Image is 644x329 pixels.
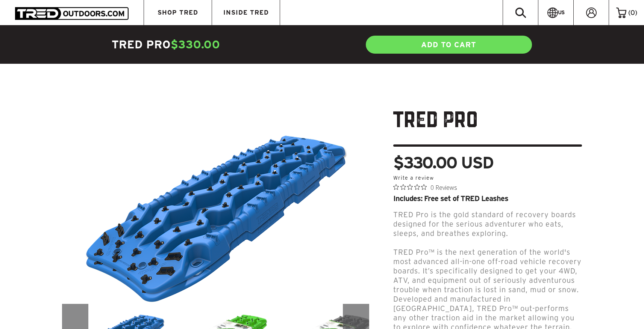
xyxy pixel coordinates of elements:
img: TRED_Pro_ISO_BLUE_x2_a4ef3000-dbc9-4e90-904d-fa9cde89e0d0_700x.png [84,108,347,304]
span: $330.00 USD [393,154,493,171]
span: SHOP TRED [158,9,198,16]
div: Includes: Free set of TRED Leashes [393,195,582,202]
h1: TRED Pro [393,108,582,147]
span: INSIDE TRED [223,9,269,16]
a: ADD TO CART [365,35,533,54]
h4: TRED Pro [112,37,322,52]
button: Rated 0 out of 5 stars from 0 reviews. Jump to reviews. [393,182,457,193]
span: 0 [630,9,635,16]
img: TRED Outdoors America [15,7,129,20]
span: 0 Reviews [430,182,457,193]
p: TRED Pro is the gold standard of recovery boards designed for the serious adventurer who eats, sl... [393,210,582,238]
span: $330.00 [171,38,220,51]
img: cart-icon [616,8,626,18]
span: ( ) [628,9,637,16]
a: Write a review [393,175,434,181]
